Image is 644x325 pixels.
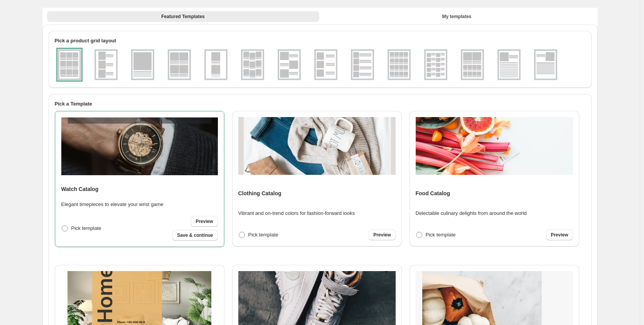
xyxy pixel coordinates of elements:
[196,218,213,224] span: Preview
[238,209,355,217] p: Vibrant and on-trend colors for fashion-forward looks
[55,100,585,108] h2: Pick a Template
[389,51,409,79] img: g4x4v1
[243,51,263,79] img: g3x3v2
[71,225,101,231] span: Pick template
[169,51,189,79] img: g2x2v1
[442,13,471,20] span: My templates
[61,201,164,208] p: Elegant timepieces to elevate your wrist game
[499,51,519,79] img: g1x1v2
[206,51,226,79] img: g1x2v1
[426,232,456,238] span: Pick template
[416,209,527,217] p: Delectable culinary delights from around the world
[172,230,217,241] button: Save & continue
[369,230,395,240] a: Preview
[426,51,446,79] img: g2x5v1
[248,232,278,238] span: Pick template
[536,51,556,79] img: g1x1v3
[279,51,299,79] img: g1x3v2
[316,51,336,79] img: g1x3v3
[546,230,573,240] a: Preview
[462,51,482,79] img: g2x1_4x2v1
[55,37,585,45] h2: Pick a product grid layout
[96,51,116,79] img: g1x3v1
[191,216,217,227] a: Preview
[551,232,568,238] span: Preview
[177,232,213,238] span: Save & continue
[161,13,204,20] span: Featured Templates
[61,185,99,193] h4: Watch Catalog
[352,51,373,79] img: g1x4v1
[373,232,391,238] span: Preview
[238,189,282,197] h4: Clothing Catalog
[133,51,153,79] img: g1x1v1
[416,189,450,197] h4: Food Catalog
